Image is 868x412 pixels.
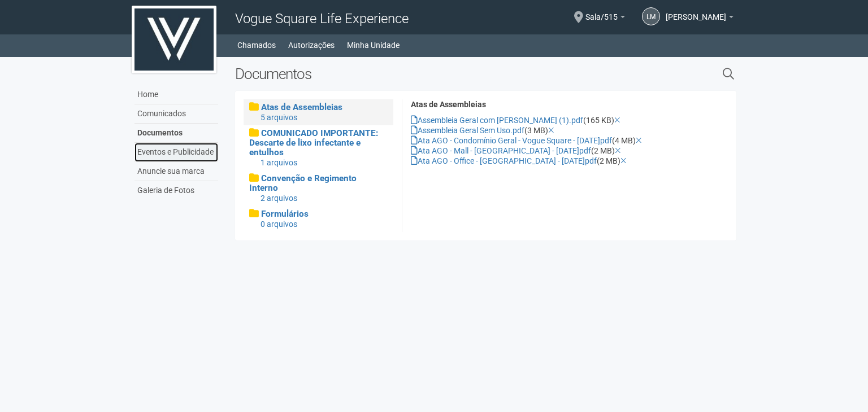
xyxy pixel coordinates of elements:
a: Assembleia Geral com [PERSON_NAME] (1).pdf [411,116,583,125]
a: Galeria de Fotos [134,181,218,200]
a: Excluir [548,126,554,135]
div: (4 MB) [411,135,728,146]
div: 1 arquivos [261,157,388,168]
span: Atas de Assembleias [261,102,342,112]
div: (3 MB) [411,125,728,135]
span: Vogue Square Life Experience [235,11,409,27]
a: Minha Unidade [347,37,400,53]
a: Chamados [237,37,276,53]
a: Documentos [134,124,218,143]
a: Excluir [614,116,620,125]
h2: Documentos [235,65,606,82]
span: Convenção e Regimento Interno [249,173,357,193]
a: LM [642,7,660,25]
span: Sala/515 [585,2,618,21]
a: Convenção e Regimento Interno 2 arquivos [249,173,388,203]
div: 2 arquivos [261,193,388,203]
a: Ata AGO - Mall - [GEOGRAPHIC_DATA] - [DATE]pdf [411,146,591,155]
a: Anuncie sua marca [134,162,218,181]
a: Atas de Assembleias 5 arquivos [249,102,388,122]
img: logo.jpg [132,6,216,73]
span: Formulários [261,209,309,219]
strong: Atas de Assembleias [411,100,486,109]
a: Sala/515 [585,14,625,23]
a: Home [134,85,218,104]
span: COMUNICADO IMPORTANTE: Descarte de lixo infectante e entulhos [249,128,378,157]
span: LARA MILENA TRINDADE SCHMIDT PANDOLFI [666,2,726,21]
a: Comunicados [134,104,218,124]
div: 0 arquivos [261,219,388,229]
a: Autorizações [288,37,335,53]
a: [PERSON_NAME] [666,14,734,23]
div: (2 MB) [411,146,728,156]
a: Ata AGO - Condomínio Geral - Vogue Square - [DATE]pdf [411,136,612,145]
a: COMUNICADO IMPORTANTE: Descarte de lixo infectante e entulhos 1 arquivos [249,128,388,168]
a: Assembleia Geral Sem Uso.pdf [411,126,524,135]
a: Excluir [620,156,627,165]
a: Eventos e Publicidade [134,143,218,162]
div: (165 KB) [411,115,728,125]
a: Ata AGO - Office - [GEOGRAPHIC_DATA] - [DATE]pdf [411,156,597,165]
a: Excluir [636,136,642,145]
a: Formulários 0 arquivos [249,209,388,229]
div: 5 arquivos [261,112,388,122]
div: (2 MB) [411,156,728,166]
a: Excluir [615,146,621,155]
